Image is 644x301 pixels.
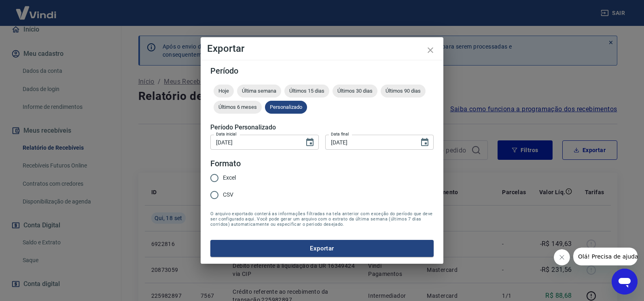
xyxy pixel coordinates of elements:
div: Personalizado [265,101,307,114]
span: Últimos 90 dias [381,88,426,94]
span: Últimos 15 dias [284,88,329,94]
input: DD/MM/YYYY [210,135,299,150]
span: Últimos 6 meses [214,104,262,110]
span: Personalizado [265,104,307,110]
span: O arquivo exportado conterá as informações filtradas na tela anterior com exceção do período que ... [210,211,434,227]
label: Data inicial [216,131,237,137]
h4: Exportar [207,44,437,53]
div: Últimos 6 meses [214,101,262,114]
div: Últimos 90 dias [381,85,426,98]
iframe: Mensagem da empresa [573,248,638,265]
h5: Período [210,67,434,75]
legend: Formato [210,158,241,170]
label: Data final [331,131,349,137]
button: Choose date, selected date is 18 de set de 2025 [417,134,433,150]
h5: Período Personalizado [210,123,434,131]
iframe: Fechar mensagem [554,249,570,265]
iframe: Botão para abrir a janela de mensagens [612,269,638,295]
span: Última semana [237,88,281,94]
span: Excel [223,174,236,182]
div: Últimos 15 dias [284,85,329,98]
input: DD/MM/YYYY [325,135,413,150]
div: Hoje [214,85,234,98]
div: Última semana [237,85,281,98]
span: Olá! Precisa de ajuda? [5,6,68,12]
div: Últimos 30 dias [333,85,377,98]
span: Últimos 30 dias [333,88,377,94]
button: Exportar [210,240,434,257]
span: CSV [223,191,233,199]
button: Choose date, selected date is 11 de set de 2025 [302,134,318,150]
button: close [421,40,440,60]
span: Hoje [214,88,234,94]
